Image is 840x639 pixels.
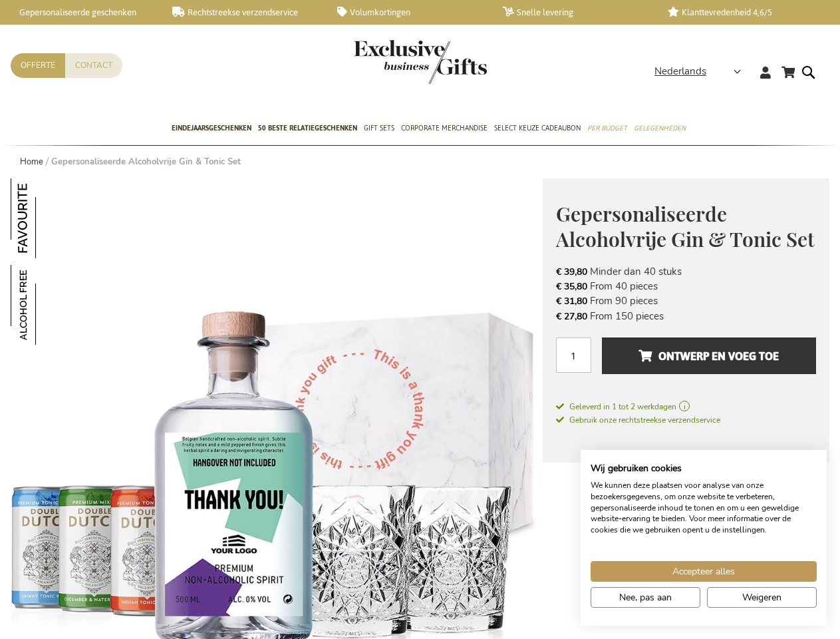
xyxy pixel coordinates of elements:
span: Gebruik onze rechtstreekse verzendservice [556,415,720,425]
span: Per Budget [587,121,627,135]
input: Aantal [556,337,591,373]
li: From 40 pieces [556,279,816,294]
img: Gepersonaliseerde Alcoholvrije Gin & Tonic Set [11,265,90,345]
span: Gelegenheden [634,121,686,135]
span: Accepteer alles [672,564,735,578]
li: From 150 pieces [556,309,816,323]
a: Contact [65,53,122,78]
span: Corporate Merchandise [401,121,488,135]
img: Gepersonaliseerde Alcoholvrije Gin & Tonic Set [11,178,90,258]
a: Klanttevredenheid 4,6/5 [668,7,812,18]
img: Exclusive Business gifts logo [354,40,487,84]
a: Offerte [11,53,65,78]
span: € 35,80 [556,280,587,293]
span: 50 beste relatiegeschenken [258,121,357,135]
a: Home [20,156,43,168]
span: Weigeren [742,590,781,604]
span: Nee, pas aan [619,590,672,604]
a: Snelle levering [503,7,647,18]
span: Eindejaarsgeschenken [172,121,251,135]
li: From 90 pieces [556,294,816,308]
span: € 39,80 [556,266,587,278]
span: Select Keuze Cadeaubon [494,121,581,135]
div: Nederlands [654,64,750,79]
button: Accepteer alle cookies [591,561,817,582]
span: € 27,80 [556,310,587,323]
span: Gepersonaliseerde Alcoholvrije Gin & Tonic Set [556,200,815,253]
a: Volumkortingen [337,7,482,18]
span: Gift Sets [364,121,394,135]
a: Gepersonaliseerde geschenken [7,7,151,18]
button: Pas cookie voorkeuren aan [591,587,700,608]
a: Gebruik onze rechtstreekse verzendservice [556,413,720,426]
a: Rechtstreekse verzendservice [172,7,317,18]
h2: Wij gebruiken cookies [591,463,817,475]
a: Geleverd in 1 tot 2 werkdagen [556,401,816,413]
span: Ontwerp en voeg toe [638,345,779,367]
button: Ontwerp en voeg toe [602,337,816,374]
span: € 31,80 [556,295,587,308]
span: Nederlands [654,64,706,79]
li: Minder dan 40 stuks [556,264,816,279]
strong: Gepersonaliseerde Alcoholvrije Gin & Tonic Set [51,156,241,168]
a: store logo [354,40,420,84]
p: We kunnen deze plaatsen voor analyse van onze bezoekersgegevens, om onze website te verbeteren, g... [591,480,817,536]
button: Alle cookies weigeren [707,587,817,608]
